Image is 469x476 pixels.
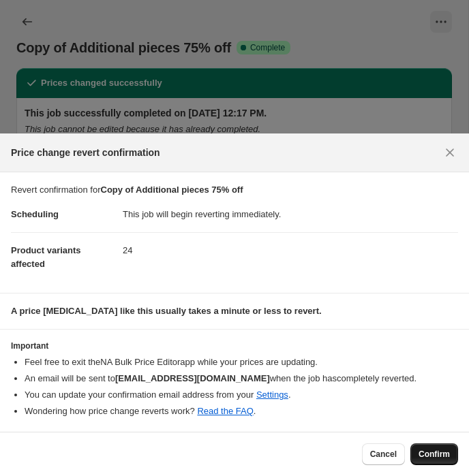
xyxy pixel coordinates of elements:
b: A price [MEDICAL_DATA] like this usually takes a minute or less to revert. [11,306,322,316]
li: An email will be sent to when the job has completely reverted . [25,372,458,385]
a: Read the FAQ [197,406,253,416]
span: Cancel [370,449,397,460]
dd: This job will begin reverting immediately. [123,197,458,232]
b: Copy of Additional pieces 75% off [101,185,243,195]
p: Revert confirmation for [11,183,458,197]
span: Price change revert confirmation [11,146,160,159]
dd: 24 [123,232,458,268]
button: Cancel [362,443,405,465]
span: Confirm [419,449,450,460]
li: Feel free to exit the NA Bulk Price Editor app while your prices are updating. [25,355,458,369]
li: Wondering how price change reverts work? . [25,404,458,418]
b: [EMAIL_ADDRESS][DOMAIN_NAME] [115,373,270,383]
button: Close [439,142,461,163]
button: Confirm [410,443,458,465]
span: Scheduling [11,209,59,219]
h3: Important [11,340,458,351]
li: You can update your confirmation email address from your . [25,388,458,402]
span: Product variants affected [11,245,81,269]
a: Settings [256,390,288,400]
